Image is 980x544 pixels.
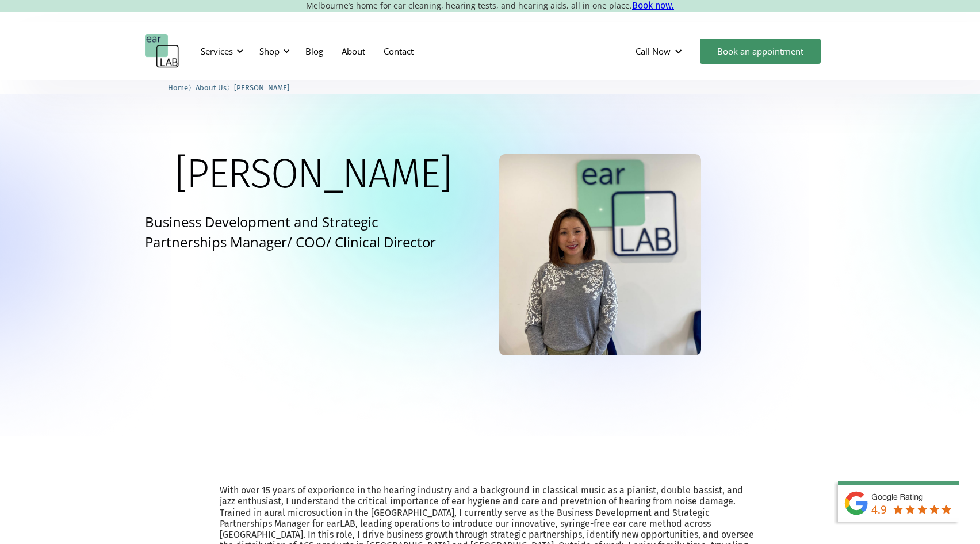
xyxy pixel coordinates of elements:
a: home [145,34,179,68]
span: Home [168,83,188,92]
span: About Us [196,83,227,92]
li: 〉 [168,82,196,94]
div: Call Now [626,34,694,68]
img: Lisa [499,154,700,355]
a: Home [168,82,188,93]
div: Services [201,45,233,57]
a: Contact [374,35,423,68]
li: 〉 [196,82,234,94]
div: Shop [252,34,293,68]
div: Call Now [636,45,671,57]
a: About Us [196,82,227,93]
a: About [332,35,374,68]
a: Book an appointment [700,39,821,64]
p: Business Development and Strategic Partnerships Manager/ COO/ Clinical Director [145,212,451,252]
a: Blog [296,35,332,68]
span: [PERSON_NAME] [234,83,289,92]
div: Shop [259,45,280,57]
a: [PERSON_NAME] [234,82,289,93]
div: Services [194,34,247,68]
h1: [PERSON_NAME] [175,154,451,194]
